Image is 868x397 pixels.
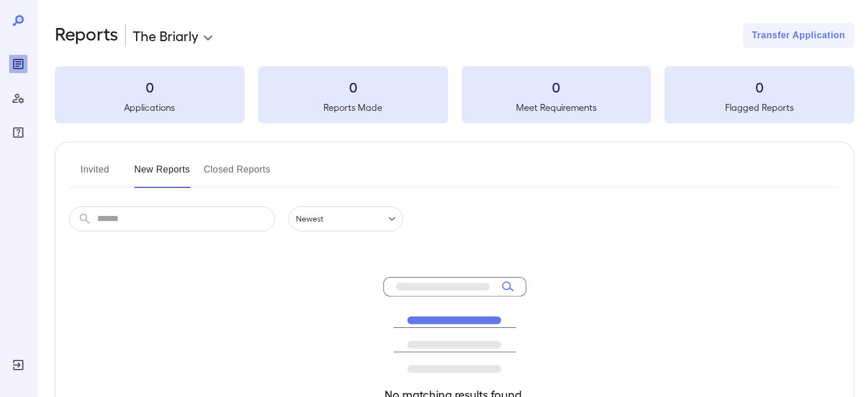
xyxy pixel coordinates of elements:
h5: Applications [55,101,245,114]
button: Invited [69,161,121,188]
div: Log Out [9,356,27,374]
button: Transfer Application [743,23,854,48]
button: Closed Reports [204,161,271,188]
h5: Meet Requirements [462,101,651,114]
h5: Reports Made [258,101,448,114]
h5: Flagged Reports [665,101,854,114]
h3: 0 [462,78,651,96]
div: Newest [289,206,403,231]
summary: 0Applications0Reports Made0Meet Requirements0Flagged Reports [55,66,854,123]
h3: 0 [665,78,854,96]
h3: 0 [55,78,245,96]
button: New Reports [134,161,190,188]
div: FAQ [9,123,27,142]
div: Reports [9,55,27,73]
p: The Briarly [133,26,198,45]
div: Manage Users [9,89,27,107]
h2: Reports [55,23,118,48]
h3: 0 [258,78,448,96]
